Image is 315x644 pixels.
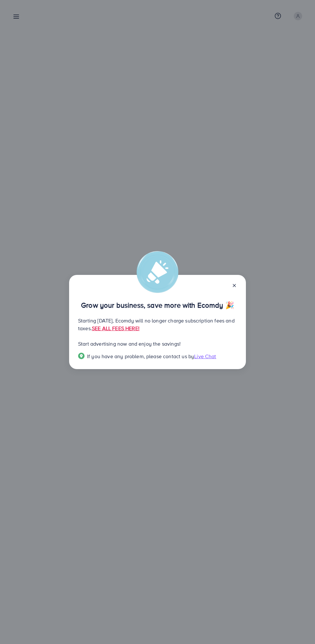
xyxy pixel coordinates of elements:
img: Popup guide [78,353,85,359]
p: Starting [DATE], Ecomdy will no longer charge subscription fees and taxes. [78,317,237,332]
span: Live Chat [194,353,216,360]
img: alert [137,251,178,293]
p: Grow your business, save more with Ecomdy 🎉 [78,301,237,309]
p: Start advertising now and enjoy the savings! [78,340,237,348]
a: SEE ALL FEES HERE! [92,325,139,332]
span: If you have any problem, please contact us by [87,353,194,360]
